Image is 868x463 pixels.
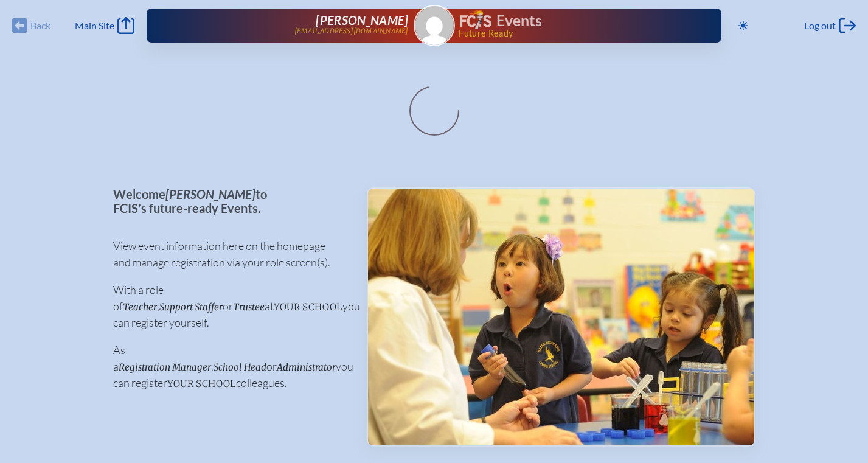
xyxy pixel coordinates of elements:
[113,282,347,331] p: With a role of , or at you can register yourself.
[75,19,114,32] span: Main Site
[113,238,347,271] p: View event information here on the homepage and manage registration via your role screen(s).
[167,378,236,389] span: your school
[186,13,408,38] a: [PERSON_NAME][EMAIL_ADDRESS][DOMAIN_NAME]
[277,361,336,373] span: Administrator
[459,29,682,38] span: Future Ready
[119,361,211,373] span: Registration Manager
[75,17,134,34] a: Main Site
[123,301,157,313] span: Teacher
[294,27,409,35] p: [EMAIL_ADDRESS][DOMAIN_NAME]
[159,301,223,313] span: Support Staffer
[316,13,408,27] span: [PERSON_NAME]
[274,301,342,313] span: your school
[214,361,266,373] span: School Head
[113,187,347,215] p: Welcome to FCIS’s future-ready Events.
[414,5,455,46] a: Gravatar
[415,6,454,45] img: Gravatar
[113,342,347,391] p: As a , or you can register colleagues.
[460,10,682,38] div: FCIS Events — Future ready
[804,19,836,32] span: Log out
[368,189,754,445] img: Events
[233,301,265,313] span: Trustee
[165,187,255,201] span: [PERSON_NAME]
